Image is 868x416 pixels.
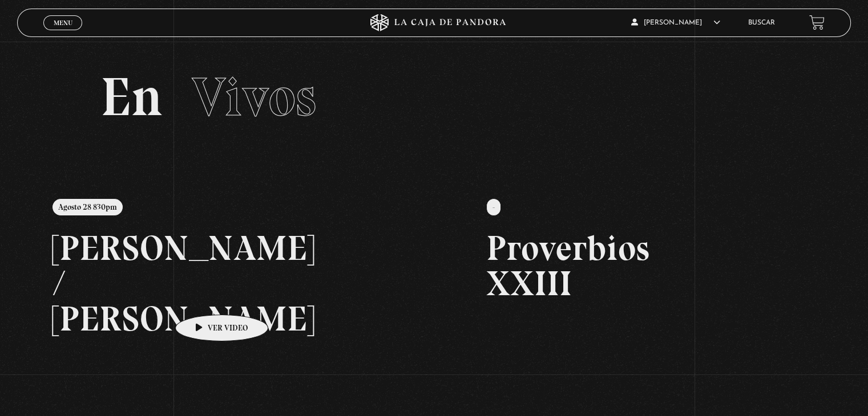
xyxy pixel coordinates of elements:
[631,19,720,26] span: [PERSON_NAME]
[809,15,825,30] a: View your shopping cart
[192,64,316,129] span: Vivos
[50,28,76,36] span: Cerrar
[54,19,72,26] span: Menu
[100,70,767,124] h2: En
[748,19,775,26] a: Buscar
